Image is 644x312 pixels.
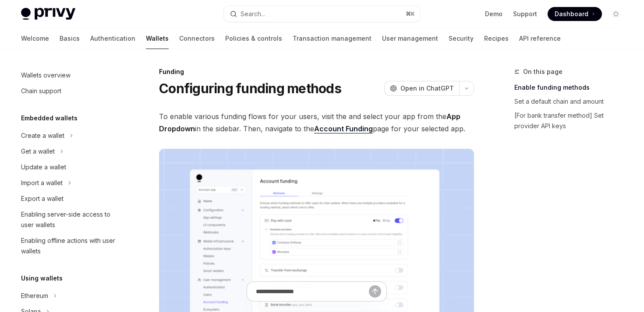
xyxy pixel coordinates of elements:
[449,28,474,49] a: Security
[293,28,372,49] a: Transaction management
[514,95,630,109] a: Set a default chain and amount
[90,28,135,49] a: Authentication
[179,28,215,49] a: Connectors
[14,83,126,99] a: Chain support
[146,28,169,49] a: Wallets
[14,67,126,83] a: Wallets overview
[21,162,66,172] div: Update a wallet
[485,10,502,18] a: Demo
[21,235,121,256] div: Enabling offline actions with user wallets
[159,81,341,96] h1: Configuring funding methods
[21,209,121,230] div: Enabling server-side access to user wallets
[21,178,63,188] div: Import a wallet
[314,124,373,133] a: Account Funding
[21,86,61,96] div: Chain support
[159,110,474,135] span: To enable various funding flows for your users, visit the and select your app from the in the sid...
[523,67,563,77] span: On this page
[14,159,126,175] a: Update a wallet
[384,81,459,96] button: Open in ChatGPT
[21,70,71,81] div: Wallets overview
[555,10,588,18] span: Dashboard
[406,11,415,18] span: ⌘ K
[14,191,126,207] a: Export a wallet
[514,109,630,133] a: [For bank transfer method] Set provider API keys
[21,8,75,20] img: light logo
[14,207,126,233] a: Enabling server-side access to user wallets
[21,113,78,123] h5: Embedded wallets
[159,67,474,76] div: Funding
[21,146,55,157] div: Get a wallet
[484,28,509,49] a: Recipes
[225,28,282,49] a: Policies & controls
[14,233,126,259] a: Enabling offline actions with user wallets
[513,10,537,18] a: Support
[224,6,420,22] button: Search...⌘K
[60,28,80,49] a: Basics
[609,7,623,21] button: Toggle dark mode
[400,84,454,93] span: Open in ChatGPT
[21,291,48,301] div: Ethereum
[21,130,64,141] div: Create a wallet
[241,9,265,19] div: Search...
[21,273,63,284] h5: Using wallets
[369,285,381,298] button: Send message
[21,28,49,49] a: Welcome
[21,193,64,204] div: Export a wallet
[548,7,602,21] a: Dashboard
[519,28,561,49] a: API reference
[514,81,630,95] a: Enable funding methods
[382,28,438,49] a: User management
